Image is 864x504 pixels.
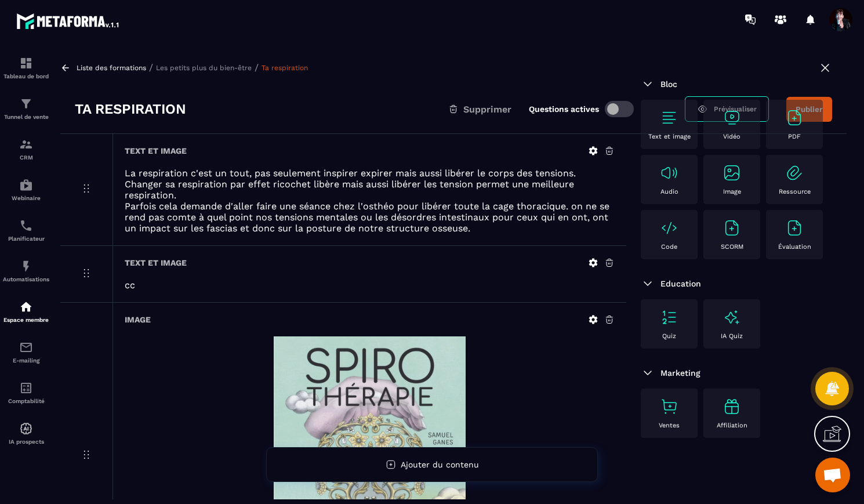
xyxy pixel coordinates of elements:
[401,460,479,469] span: Ajouter du contenu
[721,332,743,340] p: IA Quiz
[3,169,49,210] a: automationsautomationsWebinaire
[3,438,49,445] p: IA prospects
[660,279,701,288] span: Education
[149,62,153,73] span: /
[19,381,33,395] img: accountant
[778,243,811,251] p: Évaluation
[19,300,33,314] img: automations
[3,357,49,364] p: E-mailing
[16,10,121,31] img: logo
[19,56,33,70] img: formation
[125,258,187,267] h6: Text et image
[723,397,741,416] img: text-image
[662,332,676,340] p: Quiz
[660,219,678,237] img: text-image no-wra
[785,219,804,237] img: text-image no-wra
[156,64,252,72] a: Les petits plus du bien-être
[19,97,33,111] img: formation
[641,366,655,380] img: arrow-down
[77,64,146,72] a: Liste des formations
[648,133,691,140] p: Text et image
[125,280,615,291] p: cc
[779,188,811,195] p: Ressource
[3,154,49,161] p: CRM
[661,243,677,251] p: Code
[19,259,33,273] img: automations
[660,108,678,127] img: text-image no-wra
[125,315,151,324] h6: Image
[723,108,741,127] img: text-image no-wra
[659,422,680,429] p: Ventes
[660,397,678,416] img: text-image no-wra
[19,422,33,436] img: automations
[3,291,49,332] a: automationsautomationsEspace membre
[75,100,186,118] h3: Ta respiration
[723,164,741,182] img: text-image no-wra
[815,458,850,492] a: Ouvrir le chat
[19,178,33,192] img: automations
[3,276,49,282] p: Automatisations
[3,195,49,201] p: Webinaire
[723,188,741,195] p: Image
[19,340,33,354] img: email
[660,164,678,182] img: text-image no-wra
[660,368,700,378] span: Marketing
[723,308,741,327] img: text-image
[3,332,49,372] a: emailemailE-mailing
[262,64,308,72] a: Ta respiration
[3,317,49,323] p: Espace membre
[721,243,743,251] p: SCORM
[641,77,655,91] img: arrow-down
[125,168,615,179] p: La respiration c'est un tout, pas seulement inspirer expirer mais aussi libérer le corps des tens...
[660,79,677,89] span: Bloc
[463,104,511,115] span: Supprimer
[723,133,740,140] p: Vidéo
[717,422,747,429] p: Affiliation
[19,219,33,233] img: scheduler
[788,133,801,140] p: PDF
[3,210,49,251] a: schedulerschedulerPlanificateur
[660,188,678,195] p: Audio
[125,179,615,201] p: Changer sa respiration par effet ricochet libère mais aussi libérer les tension permet une meille...
[641,277,655,291] img: arrow-down
[3,129,49,169] a: formationformationCRM
[19,137,33,151] img: formation
[3,372,49,413] a: accountantaccountantComptabilité
[529,104,599,114] label: Questions actives
[660,308,678,327] img: text-image no-wra
[785,108,804,127] img: text-image no-wra
[3,48,49,88] a: formationformationTableau de bord
[3,88,49,129] a: formationformationTunnel de vente
[723,219,741,237] img: text-image no-wra
[785,164,804,182] img: text-image no-wra
[125,201,615,234] p: Parfois cela demande d'aller faire une séance chez l'osthéo pour libérer toute la cage thoracique...
[3,235,49,242] p: Planificateur
[255,62,259,73] span: /
[125,146,187,155] h6: Text et image
[3,251,49,291] a: automationsautomationsAutomatisations
[3,398,49,404] p: Comptabilité
[3,114,49,120] p: Tunnel de vente
[3,73,49,79] p: Tableau de bord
